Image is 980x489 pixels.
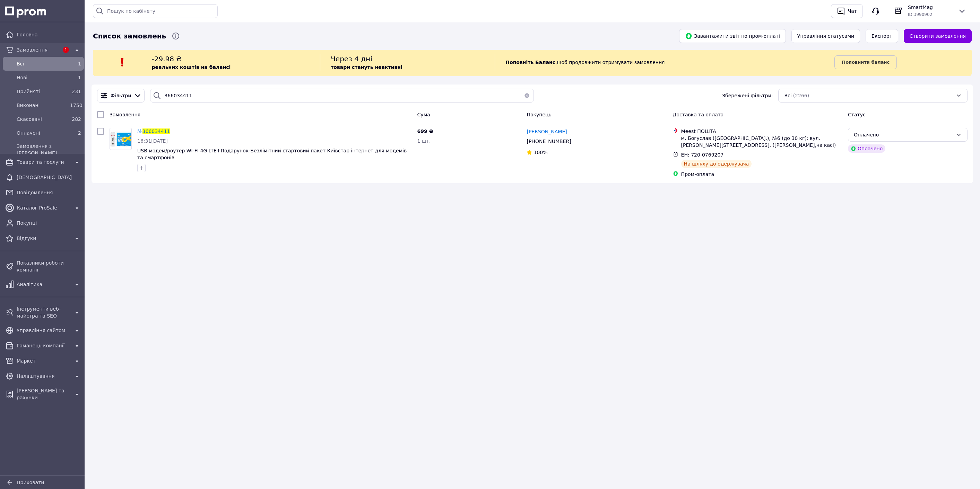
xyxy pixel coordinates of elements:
[534,150,547,155] span: 100%
[417,138,431,144] span: 1 шт.
[17,342,70,349] span: Гаманець компанії
[722,92,773,99] span: Збережені фільтри:
[793,93,809,98] span: (2266)
[63,47,69,53] span: 1
[17,189,81,196] span: Повідомлення
[495,54,834,71] div: , щоб продовжити отримувати замовлення
[72,89,81,94] span: 231
[866,29,898,43] button: Експорт
[17,327,70,334] span: Управління сайтом
[17,480,44,485] span: Приховати
[137,128,142,134] span: №
[908,4,952,11] span: SmartMag
[17,74,67,81] span: Нові
[17,174,81,181] span: [DEMOGRAPHIC_DATA]
[117,57,128,68] img: :exclamation:
[527,128,567,135] a: [PERSON_NAME]
[17,60,67,67] span: Всi
[842,60,890,65] b: Поповнити баланс
[137,148,407,160] a: USB модем/роутер WI-FI 4G LTE+Подарунок-Безлімітний стартовий пакет Київстар інтернет для модемів...
[847,6,858,16] div: Чат
[681,171,842,178] div: Пром-оплата
[72,116,81,122] span: 282
[17,46,59,53] span: Замовлення
[17,88,67,95] span: Прийняті
[904,29,972,43] a: Створити замовлення
[520,89,534,103] button: Очистить
[17,31,81,38] span: Головна
[93,4,218,18] input: Пошук по кабінету
[110,112,140,117] span: Замовлення
[150,89,534,103] input: Пошук за номером замовлення, ПІБ покупця, номером телефону, Email, номером накладної
[152,64,231,70] b: реальних коштів на балансі
[848,112,866,117] span: Статус
[70,103,83,108] span: 1750
[831,4,863,18] button: Чат
[110,130,131,148] img: Фото товару
[17,373,70,380] span: Налаштування
[93,31,166,41] span: Список замовлень
[331,55,372,63] span: Через 4 дні
[679,29,786,43] button: Завантажити звіт по пром-оплаті
[152,55,182,63] span: -29.98 ₴
[331,64,402,70] b: товари стануть неактивні
[681,135,842,149] div: м. Богуслав ([GEOGRAPHIC_DATA].), №6 (до 30 кг): вул. [PERSON_NAME][STREET_ADDRESS], ([PERSON_NAM...
[673,112,724,117] span: Доставка та оплата
[111,92,131,99] span: Фільтри
[17,143,81,157] span: Замовлення з [PERSON_NAME]
[137,128,170,134] a: №366034411
[78,75,81,80] span: 1
[78,130,81,136] span: 2
[17,130,67,136] span: Оплачені
[527,129,567,134] span: [PERSON_NAME]
[17,116,67,123] span: Скасовані
[834,55,897,69] a: Поповнити баланс
[681,128,842,135] div: Meest ПОШТА
[17,357,70,364] span: Маркет
[17,220,81,226] span: Покупці
[17,281,70,288] span: Аналітика
[681,152,724,158] span: ЕН: 720-0769207
[110,128,132,150] a: Фото товару
[681,160,752,168] div: На шляху до одержувача
[17,159,70,166] span: Товари та послуги
[17,305,70,319] span: Інструменти веб-майстра та SEO
[17,387,70,401] span: [PERSON_NAME] та рахунки
[505,60,555,65] b: Поповніть Баланс
[527,112,551,117] span: Покупець
[848,144,885,153] div: Оплачено
[417,128,433,134] span: 699 ₴
[17,102,67,109] span: Виконані
[142,128,170,134] span: 366034411
[137,138,168,144] span: 16:31[DATE]
[17,204,70,211] span: Каталог ProSale
[784,92,791,99] span: Всі
[17,259,81,273] span: Показники роботи компанії
[78,61,81,66] span: 1
[525,136,572,146] div: [PHONE_NUMBER]
[791,29,860,43] button: Управління статусами
[854,131,953,139] div: Оплачено
[908,12,932,17] span: ID: 3990902
[17,235,70,242] span: Відгуки
[417,112,430,117] span: Cума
